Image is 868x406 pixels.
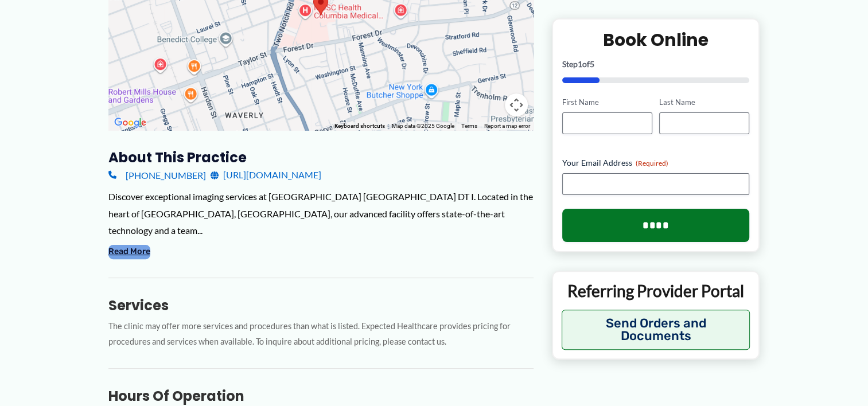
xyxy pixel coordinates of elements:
[659,97,749,108] label: Last Name
[108,149,534,166] h3: About this practice
[484,123,530,129] a: Report a map error
[562,97,652,108] label: First Name
[108,245,150,259] button: Read More
[562,29,750,51] h2: Book Online
[334,122,385,130] button: Keyboard shortcuts
[111,115,149,130] a: Open this area in Google Maps (opens a new window)
[108,188,534,239] div: Discover exceptional imaging services at [GEOGRAPHIC_DATA] [GEOGRAPHIC_DATA] DT I. Located in the...
[636,159,668,167] span: (Required)
[578,59,582,69] span: 1
[562,280,750,301] p: Referring Provider Portal
[211,166,321,184] a: [URL][DOMAIN_NAME]
[461,123,477,129] a: Terms (opens in new tab)
[590,59,594,69] span: 5
[108,387,534,405] h3: Hours of Operation
[108,296,534,314] h3: Services
[562,157,750,169] label: Your Email Address
[392,123,454,129] span: Map data ©2025 Google
[562,60,750,68] p: Step of
[108,319,534,350] p: The clinic may offer more services and procedures than what is listed. Expected Healthcare provid...
[108,166,206,184] a: [PHONE_NUMBER]
[562,310,750,350] button: Send Orders and Documents
[505,93,528,116] button: Map camera controls
[111,115,149,130] img: Google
